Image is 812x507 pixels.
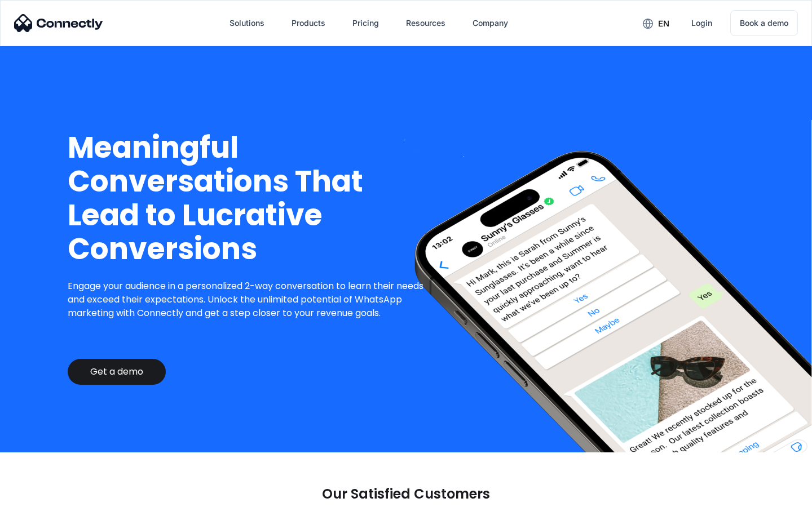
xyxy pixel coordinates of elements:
p: Our Satisfied Customers [322,486,490,502]
a: Login [682,10,721,37]
div: Login [691,15,712,31]
h1: Meaningful Conversations That Lead to Lucrative Conversions [68,131,433,266]
a: Get a demo [68,359,166,385]
a: Pricing [343,10,388,37]
aside: Language selected: English [11,487,68,503]
div: Solutions [230,15,264,31]
div: Products [292,15,325,31]
div: Get a demo [90,366,143,377]
div: en [658,16,669,32]
ul: Language list [23,487,68,503]
div: Company [473,15,508,31]
a: Book a demo [730,10,798,36]
img: Connectly Logo [14,14,103,32]
div: Resources [406,15,445,31]
p: Engage your audience in a personalized 2-way conversation to learn their needs and exceed their e... [68,279,433,320]
div: Pricing [352,15,379,31]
